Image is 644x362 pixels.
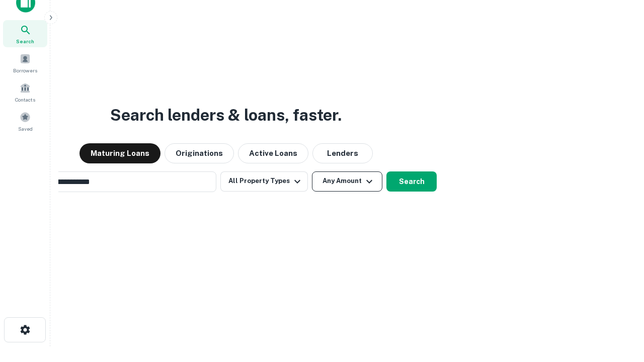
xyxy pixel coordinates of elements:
button: Any Amount [312,171,382,192]
span: Contacts [15,96,35,104]
button: Lenders [312,143,373,163]
button: All Property Types [220,171,308,192]
button: Search [386,171,437,192]
button: Active Loans [238,143,308,163]
button: Maturing Loans [79,143,160,163]
iframe: Chat Widget [594,249,644,298]
a: Saved [3,108,47,135]
a: Search [3,20,47,47]
span: Borrowers [13,66,37,74]
a: Contacts [3,78,47,106]
span: Search [16,37,34,45]
span: Saved [18,125,33,133]
button: Originations [165,143,234,163]
a: Borrowers [3,49,47,76]
h3: Search lenders & loans, faster. [110,103,342,127]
